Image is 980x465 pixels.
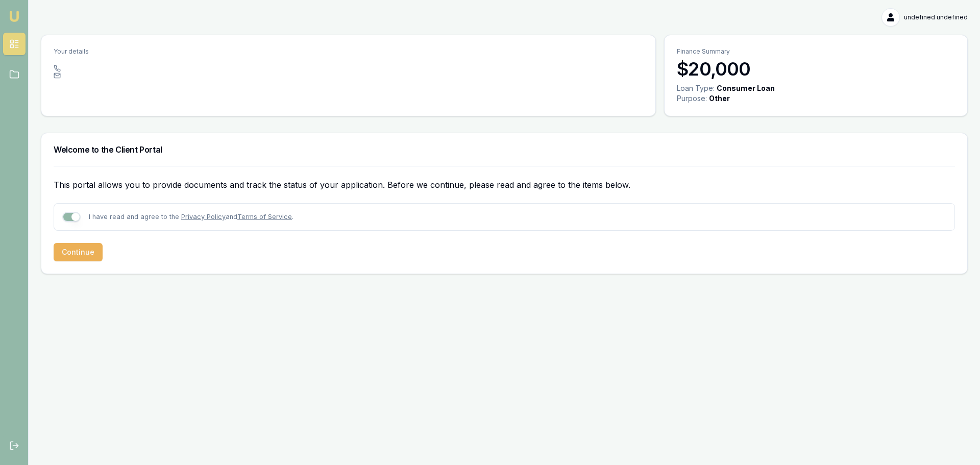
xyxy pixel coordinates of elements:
button: Continue [54,243,103,261]
div: Other [709,93,730,104]
h3: $20,000 [677,59,955,79]
span: undefined undefined [904,13,968,21]
p: This portal allows you to provide documents and track the status of your application. Before we c... [54,179,955,191]
div: Consumer Loan [717,83,775,93]
p: I have read and agree to the and . [89,212,293,222]
a: Terms of Service [237,213,292,221]
div: Purpose: [677,93,707,104]
img: emu-icon-u.png [8,10,20,22]
p: Your details [54,47,643,56]
p: Finance Summary [677,47,955,56]
h3: Welcome to the Client Portal [54,145,955,154]
a: Privacy Policy [181,213,226,221]
div: Loan Type: [677,83,715,93]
